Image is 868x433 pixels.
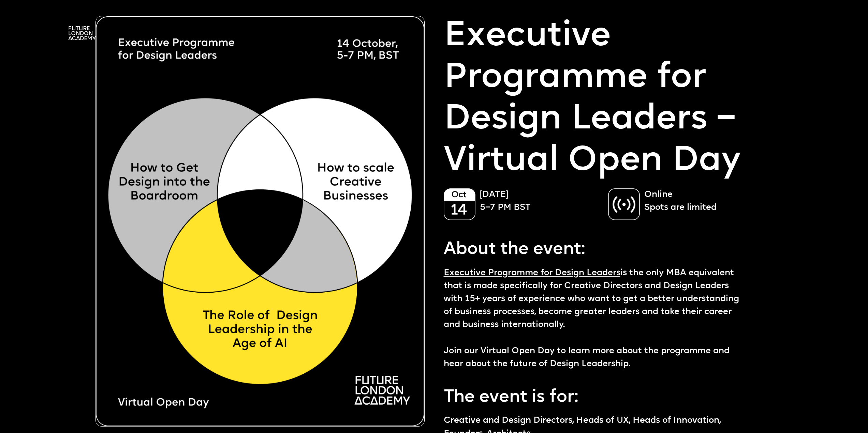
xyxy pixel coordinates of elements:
[644,188,766,214] p: Online Spots are limited
[444,269,620,277] a: Executive Programme for Design Leaders
[444,381,740,411] p: The event is for:
[480,188,601,214] p: [DATE] 5–7 PM BST
[444,267,740,371] p: is the only MBA equivalent that is made specifically for Creative Directors and Design Leaders wi...
[68,26,96,40] img: A logo saying in 3 lines: Future London Academy
[444,16,773,183] p: Executive Programme for Design Leaders – Virtual Open Day
[444,233,740,263] p: About the event:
